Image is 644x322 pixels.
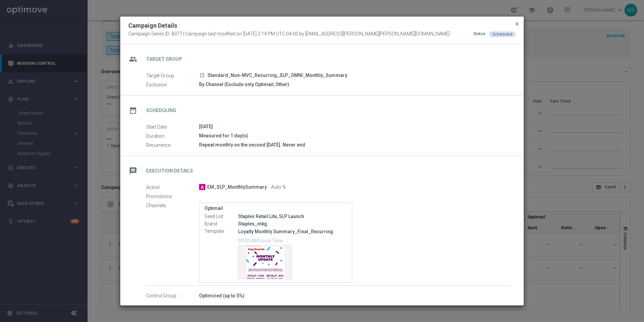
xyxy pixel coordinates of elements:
label: Optimail [204,206,347,211]
label: Promotions [146,193,199,199]
div: Status: [473,31,486,37]
p: 09:00 AM Local Time [238,237,347,244]
label: Duration [146,133,199,139]
label: Control Group [146,293,199,299]
span: EM_SLP_MonthlySummary [207,184,267,190]
label: Action [146,184,199,190]
div: Measured for 1 day(s) [199,132,511,139]
div: Staples Retail Lite, SLP Launch [238,213,347,220]
span: Auto % [271,184,286,190]
span: A [199,184,205,190]
i: group [127,53,139,65]
p: Loyalty Monthly Summary_Final_Recurring [238,229,347,235]
a: launch [199,73,205,79]
div: Repeat monthly on the second [DATE]. Never end [199,141,511,148]
div: By Channel (Exclude only Optimail, Other) [199,81,511,88]
label: Recurrence [146,142,199,148]
label: Exclusion [146,82,199,88]
div: [DATE] [199,123,511,130]
label: Template [204,229,238,235]
div: Optimized (up to 5%) [199,292,511,299]
label: Brand [204,221,238,227]
label: Seed List [204,214,238,220]
span: Standard_Non-MVC_Recurring_SLP_OMNI_Monthly_Summary [207,73,347,79]
span: Scheduled [492,32,512,36]
h2: Target Group [146,56,182,62]
colored-tag: Scheduled [489,31,516,36]
div: Staples_mkg [238,220,347,227]
h2: Execution Details [146,168,193,174]
i: launch [199,73,205,78]
label: Channels [146,203,199,209]
span: Campaign Series ID: 8377 | Campaign last modified on [DATE] 2:14 PM UTC-04:00 by [EMAIL_ADDRESS][... [128,31,450,37]
label: Target Group [146,73,199,79]
label: Start Date [146,124,199,130]
i: message [127,165,139,177]
i: date_range [127,104,139,116]
h2: Scheduling [146,107,176,114]
h2: Campaign Details [128,22,177,30]
span: close [514,21,520,27]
